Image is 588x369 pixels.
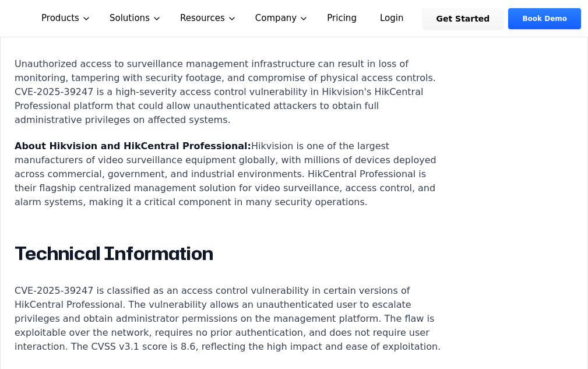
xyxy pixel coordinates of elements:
a: Get Started [422,8,504,29]
p: Hikvision is one of the largest manufacturers of video surveillance equipment globally, with mill... [15,139,448,209]
h2: Introduction [15,15,448,38]
a: Book Demo [508,8,581,29]
h2: Technical Information [15,242,448,265]
p: CVE-2025-39247 is classified as an access control vulnerability in certain versions of HikCentral... [15,284,448,354]
p: Unauthorized access to surveillance management infrastructure can result in loss of monitoring, t... [15,57,448,127]
a: Login [366,8,418,29]
strong: About Hikvision and HikCentral Professional: [15,140,251,152]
